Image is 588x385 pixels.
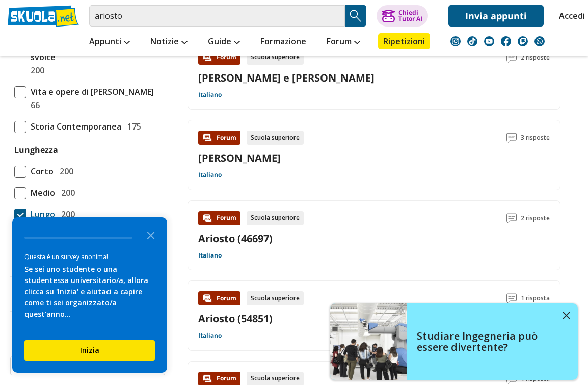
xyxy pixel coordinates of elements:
[198,312,273,325] a: Ariosto (54851)
[89,5,345,27] input: Cerca appunti, riassunti o versioni
[247,131,304,145] div: Scuola superiore
[521,211,550,225] span: 2 risposte
[198,50,240,65] div: Forum
[330,303,578,380] a: Studiare Ingegneria può essere divertente?
[26,120,121,133] span: Storia Contemporanea
[521,50,550,65] span: 2 risposte
[141,224,161,245] button: Close the survey
[57,208,75,221] span: 200
[148,33,190,52] a: Notizie
[12,217,167,373] div: Survey
[348,8,363,23] img: Cerca appunti, riassunti o versioni
[484,36,494,46] img: youtube
[198,251,222,260] a: Italiano
[123,120,141,133] span: 175
[202,213,212,223] img: Forum contenuto
[202,133,212,143] img: Forum contenuto
[198,131,240,145] div: Forum
[506,293,517,303] img: Commenti lettura
[345,5,366,27] button: Search Button
[198,91,222,99] a: Italiano
[24,264,155,320] div: Se sei uno studente o una studentessa universitario/a, allora clicca su 'Inizia' e aiutaci a capi...
[448,5,544,27] a: Invia appunti
[87,33,132,52] a: Appunti
[521,291,550,305] span: 1 risposta
[247,291,304,305] div: Scuola superiore
[247,211,304,225] div: Scuola superiore
[563,312,570,319] img: close
[205,33,243,52] a: Guide
[10,356,165,375] button: Rimuovi filtri (1)
[24,252,155,262] div: Questa è un survey anonima!
[398,10,422,22] div: Chiedi Tutor AI
[247,50,304,65] div: Scuola superiore
[417,330,555,353] h4: Studiare Ingegneria può essere divertente?
[26,186,55,199] span: Medio
[534,36,545,46] img: WhatsApp
[324,33,363,52] a: Forum
[450,36,461,46] img: instagram
[198,211,240,225] div: Forum
[518,36,528,46] img: twitch
[202,374,212,384] img: Forum contenuto
[501,36,511,46] img: facebook
[26,64,44,77] span: 200
[198,71,375,85] a: [PERSON_NAME] e [PERSON_NAME]
[198,291,240,305] div: Forum
[506,53,517,63] img: Commenti lettura
[506,213,517,223] img: Commenti lettura
[258,33,309,52] a: Formazione
[26,208,55,221] span: Lungo
[57,186,75,199] span: 200
[202,293,212,303] img: Forum contenuto
[26,165,54,178] span: Corto
[198,232,273,245] a: Ariosto (46697)
[26,98,40,112] span: 66
[14,144,58,156] label: Lunghezza
[559,5,580,27] a: Accedi
[378,33,430,49] a: Ripetizioni
[506,133,517,143] img: Commenti lettura
[198,151,281,165] a: [PERSON_NAME]
[26,85,154,98] span: Vita e opere di [PERSON_NAME]
[521,131,550,145] span: 3 risposte
[198,171,222,179] a: Italiano
[467,36,477,46] img: tiktok
[202,53,212,63] img: Forum contenuto
[56,165,73,178] span: 200
[198,331,222,340] a: Italiano
[377,5,428,27] button: ChiediTutor AI
[24,340,155,361] button: Inizia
